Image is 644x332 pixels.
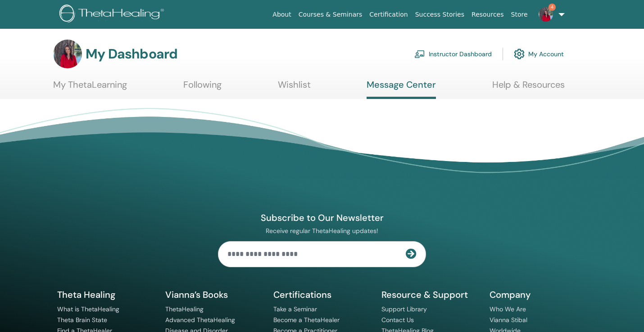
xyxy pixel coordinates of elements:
a: Theta Brain State [57,316,107,324]
img: chalkboard-teacher.svg [414,50,425,58]
h5: Vianna’s Books [165,289,263,301]
a: ThetaHealing [165,305,204,313]
p: Receive regular ThetaHealing updates! [218,227,426,235]
h5: Company [490,289,587,301]
a: Contact Us [381,316,414,324]
a: What is ThetaHealing [57,305,119,313]
a: Following [183,79,222,97]
a: Support Library [381,305,427,313]
a: Vianna Stibal [490,316,527,324]
a: Take a Seminar [273,305,317,313]
a: Certification [366,6,411,23]
img: cog.svg [514,46,525,62]
a: Instructor Dashboard [414,44,492,64]
a: Wishlist [278,79,311,97]
h5: Certifications [273,289,371,301]
a: My ThetaLearning [53,79,127,97]
a: Become a ThetaHealer [273,316,340,324]
img: logo.png [59,4,167,25]
a: About [269,6,295,23]
a: Resources [468,6,508,23]
a: My Account [514,44,564,64]
img: default.jpg [53,40,82,68]
img: default.jpg [539,7,553,22]
a: Who We Are [490,305,526,313]
a: Advanced ThetaHealing [165,316,235,324]
h3: My Dashboard [86,46,177,62]
a: Store [508,6,531,23]
span: 4 [549,4,556,11]
h5: Theta Healing [57,289,154,301]
h5: Resource & Support [381,289,479,301]
a: Help & Resources [492,79,565,97]
a: Message Center [367,79,436,99]
h4: Subscribe to Our Newsletter [218,212,426,224]
a: Success Stories [412,6,468,23]
a: Courses & Seminars [295,6,366,23]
